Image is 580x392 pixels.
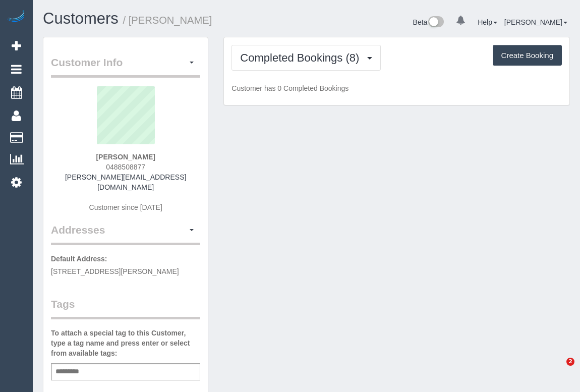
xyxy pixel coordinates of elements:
legend: Customer Info [51,55,200,78]
span: [STREET_ADDRESS][PERSON_NAME] [51,267,179,275]
img: New interface [427,16,444,29]
a: [PERSON_NAME][EMAIL_ADDRESS][DOMAIN_NAME] [65,173,186,191]
span: Customer since [DATE] [89,203,162,211]
label: To attach a special tag to this Customer, type a tag name and press enter or select from availabl... [51,328,200,358]
span: Completed Bookings (8) [240,51,364,64]
a: Help [478,18,497,26]
button: Completed Bookings (8) [231,45,381,71]
small: / [PERSON_NAME] [123,15,212,26]
legend: Tags [51,297,200,319]
span: 0488508877 [106,163,145,171]
label: Default Address: [51,254,107,264]
a: Customers [43,10,119,27]
img: Automaid Logo [6,10,26,24]
span: 2 [566,358,574,366]
p: Customer has 0 Completed Bookings [231,83,562,93]
a: Beta [413,18,444,26]
button: Create Booking [493,45,562,66]
strong: [PERSON_NAME] [96,153,155,161]
iframe: Intercom live chat [546,358,570,382]
a: [PERSON_NAME] [504,18,567,26]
